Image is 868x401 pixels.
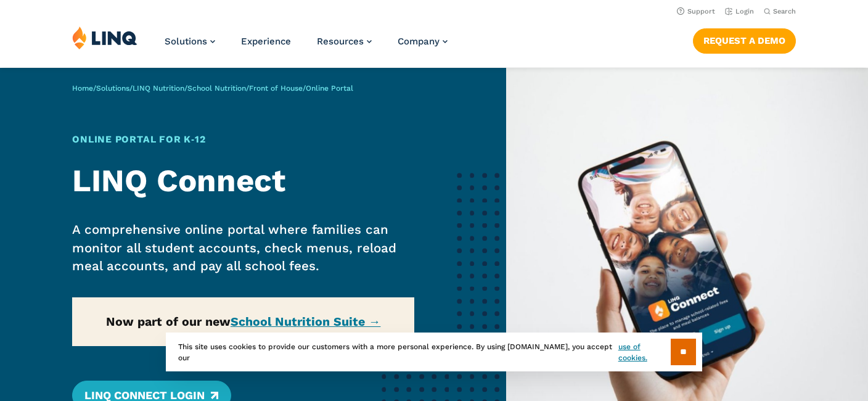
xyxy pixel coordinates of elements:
[249,84,303,93] a: Front of House
[306,84,353,93] span: Online Portal
[764,7,796,16] button: Open Search Bar
[187,84,246,93] a: School Nutrition
[106,315,381,329] strong: Now part of our new
[72,162,285,199] strong: LINQ Connect
[72,132,414,146] h1: Online Portal for K‑12
[72,84,353,93] span: / / / / /
[96,84,129,93] a: Solutions
[241,36,291,47] a: Experience
[725,7,754,15] a: Login
[165,26,448,67] nav: Primary Navigation
[398,36,440,47] span: Company
[166,333,702,371] div: This site uses cookies to provide our customers with a more personal experience. By using [DOMAIN...
[317,36,364,47] span: Resources
[165,36,207,47] span: Solutions
[72,221,414,275] p: A comprehensive online portal where families can monitor all student accounts, check menus, reloa...
[773,7,796,15] span: Search
[133,84,184,93] a: LINQ Nutrition
[398,36,448,47] a: Company
[693,28,796,53] a: Request a Demo
[72,26,137,49] img: LINQ | K‑12 Software
[618,341,671,363] a: use of cookies.
[165,36,215,47] a: Solutions
[677,7,715,15] a: Support
[317,36,372,47] a: Resources
[72,84,93,93] a: Home
[693,26,796,53] nav: Button Navigation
